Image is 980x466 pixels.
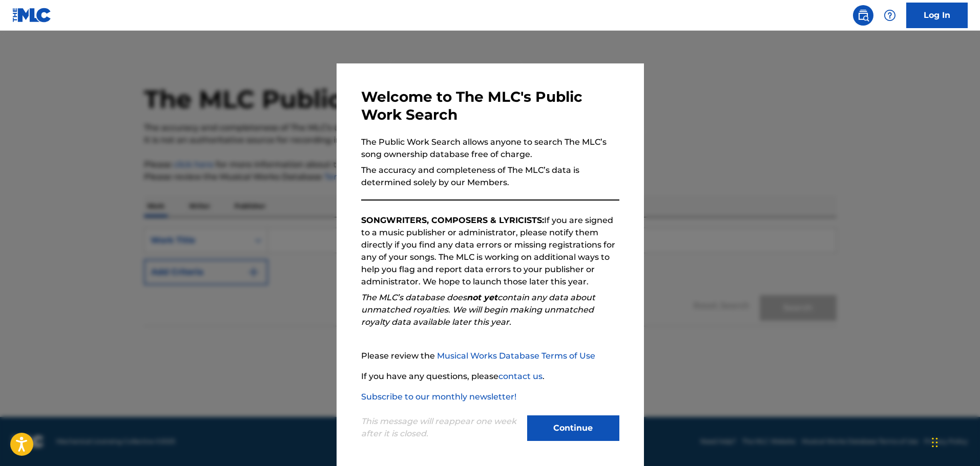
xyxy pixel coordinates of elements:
img: MLC Logo [12,8,52,23]
img: search [857,9,869,21]
div: Widget de chat [929,417,980,466]
em: The MLC’s database does contain any data about unmatched royalties. We will begin making unmatche... [361,293,595,327]
p: The accuracy and completeness of The MLC’s data is determined solely by our Members. [361,164,619,189]
div: Arrastar [932,427,938,458]
strong: not yet [467,293,497,302]
div: Help [880,5,900,26]
a: Log In [906,3,968,28]
p: If you have any questions, please . [361,370,619,383]
button: Continue [527,415,619,441]
p: If you are signed to a music publisher or administrator, please notify them directly if you find ... [361,214,619,288]
a: Public Search [853,5,873,26]
strong: SONGWRITERS, COMPOSERS & LYRICISTS: [361,215,544,225]
p: This message will reappear one week after it is closed. [361,415,521,440]
a: Musical Works Database Terms of Use [437,351,595,361]
iframe: Chat Widget [929,417,980,466]
h3: Welcome to The MLC's Public Work Search [361,88,619,124]
p: Please review the [361,350,619,362]
a: contact us [498,371,543,381]
p: The Public Work Search allows anyone to search The MLC’s song ownership database free of charge. [361,136,619,161]
img: help [884,9,896,21]
a: Subscribe to our monthly newsletter! [361,392,516,402]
